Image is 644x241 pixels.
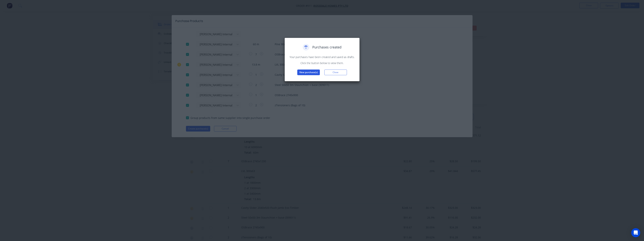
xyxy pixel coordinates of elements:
button: Close [324,70,347,75]
div: Open Intercom Messenger [631,228,640,237]
button: View purchase(s) [297,70,320,75]
p: Click the button below to view them. [288,61,356,65]
span: Purchases created [312,45,341,50]
p: Your purchases have been created and saved as drafts. [288,55,356,59]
